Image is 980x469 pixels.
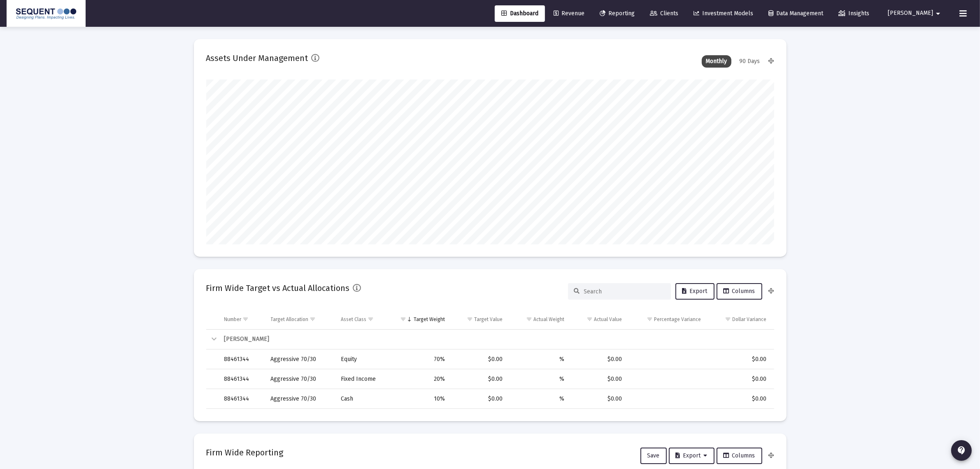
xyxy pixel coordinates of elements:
[265,389,335,409] td: Aggressive 70/30
[736,55,764,68] div: 90 Days
[514,375,564,383] div: %
[712,375,767,383] div: $0.00
[650,10,678,17] span: Clients
[640,448,667,464] button: Save
[265,349,335,369] td: Aggressive 70/30
[514,355,564,363] div: %
[219,349,265,369] td: 88461344
[600,10,635,17] span: Reporting
[654,316,701,323] div: Percentage Variance
[687,5,760,22] a: Investment Models
[933,5,943,22] mat-icon: arrow_drop_down
[576,395,622,403] div: $0.00
[395,395,445,403] div: 10%
[265,310,335,329] td: Column Target Allocation
[389,310,451,329] td: Column Target Weight
[265,369,335,389] td: Aggressive 70/30
[219,389,265,409] td: 88461344
[957,446,966,455] mat-icon: contact_support
[554,10,584,17] span: Revenue
[702,55,731,68] div: Monthly
[717,448,762,464] button: Columns
[456,395,503,403] div: $0.00
[878,5,953,21] button: [PERSON_NAME]
[724,452,755,459] span: Columns
[451,310,508,329] td: Column Target Value
[712,395,767,403] div: $0.00
[628,310,707,329] td: Column Percentage Variance
[669,448,715,464] button: Export
[243,316,249,322] span: Show filter options for column 'Number'
[762,5,830,22] a: Data Management
[456,355,503,363] div: $0.00
[707,310,774,329] td: Column Dollar Variance
[335,310,389,329] td: Column Asset Class
[335,369,389,389] td: Fixed Income
[456,375,503,383] div: $0.00
[224,335,767,343] div: [PERSON_NAME]
[224,316,242,323] div: Number
[335,349,389,369] td: Equity
[647,316,653,322] span: Show filter options for column 'Percentage Variance'
[501,10,538,17] span: Dashboard
[341,316,366,323] div: Asset Class
[414,316,445,323] div: Target Weight
[533,316,564,323] div: Actual Weight
[219,369,265,389] td: 88461344
[682,288,708,295] span: Export
[587,316,593,322] span: Show filter options for column 'Actual Value'
[576,355,622,363] div: $0.00
[368,316,374,322] span: Show filter options for column 'Asset Class'
[206,330,219,349] td: Collapse
[733,316,767,323] div: Dollar Variance
[508,310,570,329] td: Column Actual Weight
[832,5,876,22] a: Insights
[13,5,79,22] img: Dashboard
[694,10,753,17] span: Investment Models
[467,316,473,322] span: Show filter options for column 'Target Value'
[219,310,265,329] td: Column Number
[594,316,622,323] div: Actual Value
[888,10,933,17] span: [PERSON_NAME]
[474,316,503,323] div: Target Value
[335,389,389,409] td: Cash
[400,316,406,322] span: Show filter options for column 'Target Weight'
[570,310,628,329] td: Column Actual Value
[576,375,622,383] div: $0.00
[271,316,309,323] div: Target Allocation
[838,10,869,17] span: Insights
[712,355,767,363] div: $0.00
[647,452,660,459] span: Save
[768,10,823,17] span: Data Management
[547,5,591,22] a: Revenue
[206,446,284,459] h2: Firm Wide Reporting
[675,283,715,300] button: Export
[676,452,708,459] span: Export
[495,5,545,22] a: Dashboard
[310,316,316,322] span: Show filter options for column 'Target Allocation'
[725,316,731,322] span: Show filter options for column 'Dollar Variance'
[395,375,445,383] div: 20%
[724,288,755,295] span: Columns
[206,281,350,295] h2: Firm Wide Target vs Actual Allocations
[395,355,445,363] div: 70%
[526,316,532,322] span: Show filter options for column 'Actual Weight'
[514,395,564,403] div: %
[584,288,665,295] input: Search
[206,310,774,409] div: Data grid
[206,52,308,65] h2: Assets Under Management
[593,5,641,22] a: Reporting
[717,283,762,300] button: Columns
[643,5,685,22] a: Clients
